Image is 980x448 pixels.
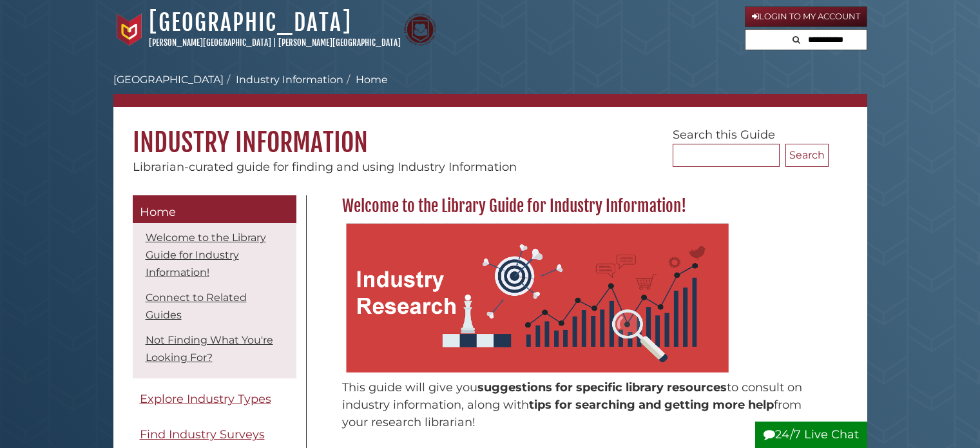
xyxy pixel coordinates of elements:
a: [PERSON_NAME][GEOGRAPHIC_DATA] [278,37,401,48]
a: Login to My Account [745,6,867,27]
li: Home [343,72,388,88]
span: suggestions for specific library resources [477,380,727,394]
span: Librarian-curated guide for finding and using Industry Information [133,160,517,174]
span: Home [140,205,176,219]
button: 24/7 Live Chat [755,422,867,448]
span: This guide will give you [342,380,477,394]
img: Calvin Theological Seminary [404,14,436,46]
span: from your research librarian! [342,398,802,429]
a: [GEOGRAPHIC_DATA] [149,8,352,37]
nav: breadcrumb [113,72,867,107]
a: Welcome to the Library Guide for Industry Information! [146,231,266,278]
span: Find Industry Surveys [140,427,265,442]
h1: Industry Information [113,107,867,159]
a: [PERSON_NAME][GEOGRAPHIC_DATA] [149,37,271,48]
span: | [273,37,276,48]
h2: Welcome to the Library Guide for Industry Information! [336,196,829,217]
a: Not Finding What You're Looking For? [146,334,273,364]
a: Home [133,195,296,224]
a: Connect to Related Guides [146,291,247,321]
button: Search [789,30,804,47]
span: to consult on industry information, along with [342,380,802,412]
span: tips for searching and getting more help [529,398,774,412]
img: Calvin University [113,14,146,46]
a: Industry Information [236,73,343,86]
span: Explore Industry Types [140,392,271,406]
i: Search [793,35,800,44]
button: Search [785,144,829,167]
a: Explore Industry Types [133,385,296,414]
a: [GEOGRAPHIC_DATA] [113,73,224,86]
